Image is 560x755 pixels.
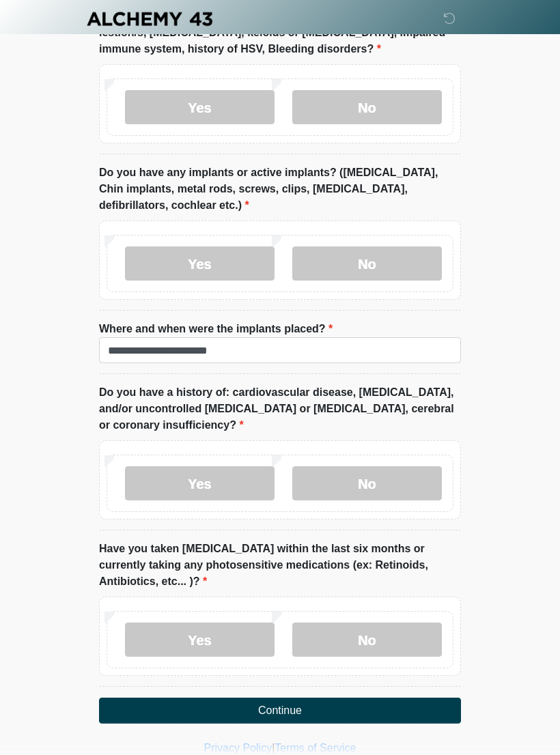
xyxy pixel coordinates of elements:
[275,742,356,754] a: Terms of Service
[85,10,214,27] img: Alchemy 43 Logo
[292,90,442,124] label: No
[204,742,272,754] a: Privacy Policy
[99,541,461,590] label: Have you taken [MEDICAL_DATA] within the last six months or currently taking any photosensitive m...
[125,466,275,500] label: Yes
[292,623,442,657] label: No
[125,246,275,281] label: Yes
[125,623,275,657] label: Yes
[125,90,275,124] label: Yes
[99,165,461,214] label: Do you have any implants or active implants? ([MEDICAL_DATA], Chin implants, metal rods, screws, ...
[292,246,442,281] label: No
[99,384,461,433] label: Do you have a history of: cardiovascular disease, [MEDICAL_DATA], and/or uncontrolled [MEDICAL_DA...
[99,321,333,337] label: Where and when were the implants placed?
[99,698,461,724] button: Continue
[292,466,442,500] label: No
[272,742,275,754] a: |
